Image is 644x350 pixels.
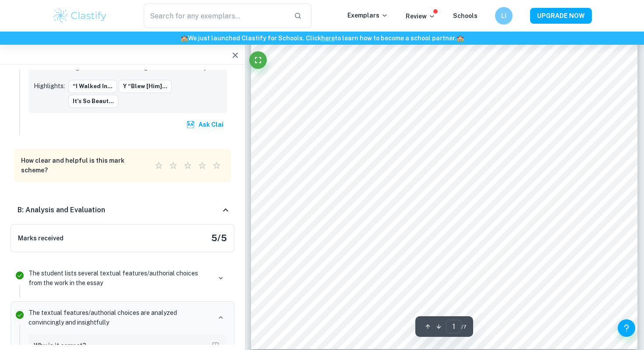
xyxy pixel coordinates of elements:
input: Search for any exemplars... [144,4,287,28]
button: LI [495,7,513,25]
svg: Correct [14,310,25,320]
span: 🏫 [180,35,188,42]
button: Help and Feedback [618,319,635,337]
h6: Marks received [18,233,64,243]
h6: We just launched Clastify for Schools. Click to learn how to become a school partner. [2,33,642,43]
a: Schools [453,12,478,19]
button: Ask Clai [184,117,227,132]
span: 🏫 [456,35,464,42]
h6: How clear and helpful is this mark scheme? [21,156,141,175]
button: UPGRADE NOW [530,8,592,24]
a: here [321,35,335,42]
p: The student lists several textual features/authorial choices from the work in the essay [28,268,211,288]
h6: LI [499,11,509,21]
h5: 5 / 5 [211,232,227,245]
button: “I walked in... [68,80,117,93]
div: B: Analysis and Evaluation [11,196,234,224]
button: it’s so beaut... [68,95,118,108]
p: The textual features/authorial choices are analyzed convincingly and insightfully [28,308,211,327]
svg: Correct [14,270,25,281]
h6: B: Analysis and Evaluation [18,205,105,215]
p: Highlights: [34,81,65,91]
button: y “blew [him]... [119,80,172,93]
p: Exemplars [347,11,388,20]
img: Clastify logo [52,7,108,25]
p: Review [406,11,435,21]
img: clai.svg [186,120,195,129]
button: Fullscreen [249,51,267,69]
span: / 7 [461,323,466,331]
